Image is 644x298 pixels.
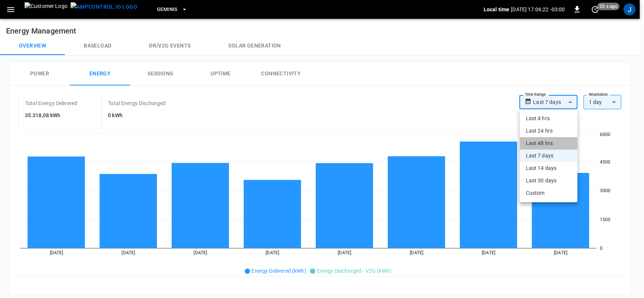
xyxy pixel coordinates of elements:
li: Last 7 days [520,150,578,162]
li: Last 14 days [520,162,578,174]
li: Last 24 hrs [520,125,578,137]
li: Custom [520,187,578,199]
li: Last 30 days [520,174,578,187]
li: Last 4 hrs [520,112,578,125]
li: Last 48 hrs [520,137,578,150]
